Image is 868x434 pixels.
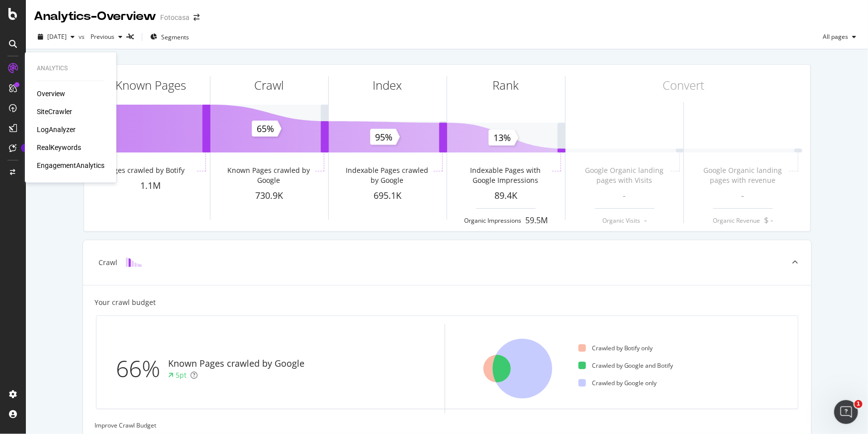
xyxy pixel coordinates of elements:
div: arrow-right-arrow-left [193,14,199,21]
div: Known Pages [115,77,186,94]
div: Crawl [99,258,118,268]
div: Rank [493,77,519,94]
div: Indexable Pages crawled by Google [343,165,432,185]
iframe: Intercom live chat [834,400,858,424]
div: Your crawl budget [95,297,156,307]
a: SiteCrawler [37,107,72,117]
div: Crawled by Google only [579,379,657,387]
div: Known Pages crawled by Google [224,165,313,185]
span: 1 [855,400,863,408]
div: Known Pages crawled by Google [169,357,305,370]
button: Previous [87,29,126,45]
div: Crawled by Botify only [579,344,653,352]
span: Previous [87,32,114,41]
div: Fotocasa [160,12,190,22]
div: 59.5M [525,215,548,226]
span: All pages [819,32,848,41]
button: Segments [146,29,193,45]
button: All pages [819,29,860,45]
div: 1.1M [92,179,210,192]
div: Indexable Pages with Google Impressions [461,165,550,185]
div: 5pt [176,370,187,380]
div: Crawl [255,77,284,94]
div: 89.4K [447,189,565,202]
span: Segments [161,33,189,41]
a: EngagementAnalytics [37,161,104,171]
div: Tooltip anchor [21,144,30,152]
div: 66% [116,352,169,385]
a: LogAnalyzer [37,125,76,135]
button: [DATE] [34,29,79,45]
div: Pages crawled by Botify [106,165,185,175]
div: Analytics - Overview [34,8,156,25]
div: Organic Impressions [464,216,521,225]
span: vs [79,32,87,41]
span: 2025 Aug. 13th [47,32,67,41]
div: Improve Crawl Budget [95,421,799,430]
a: Overview [37,89,65,99]
a: RealKeywords [37,143,81,153]
div: Crawled by Google and Botify [579,361,674,370]
img: block-icon [126,258,142,267]
div: Index [373,77,402,94]
div: 730.9K [210,189,328,202]
div: Analytics [37,64,104,73]
div: 695.1K [329,189,447,202]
